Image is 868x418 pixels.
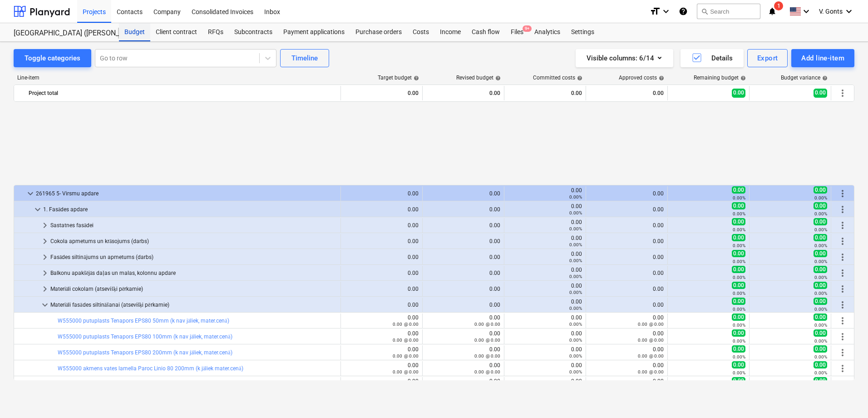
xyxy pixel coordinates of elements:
[119,23,150,41] a: Budget
[590,270,664,276] div: 0.00
[345,314,419,327] div: 0.00
[837,252,848,263] span: More actions
[426,86,500,100] div: 0.00
[733,323,745,328] small: 0.00%
[508,330,582,343] div: 0.00
[837,220,848,231] span: More actions
[814,275,827,280] small: 0.00%
[757,52,778,64] div: Export
[39,284,50,294] span: keyboard_arrow_right
[814,89,827,97] span: 0.00
[576,49,673,67] button: Visible columns:6/14
[739,75,746,81] span: help
[814,266,827,273] span: 0.00
[733,370,745,375] small: 0.00%
[569,258,582,263] small: 0.00%
[733,211,745,216] small: 0.00%
[837,88,848,99] span: More actions
[814,259,827,264] small: 0.00%
[814,323,827,328] small: 0.00%
[508,267,582,279] div: 0.00
[791,49,854,67] button: Add line-item
[345,238,419,244] div: 0.00
[814,211,827,216] small: 0.00%
[733,195,745,200] small: 0.00%
[426,330,500,343] div: 0.00
[280,49,329,67] button: Timeline
[150,23,202,41] div: Client contract
[508,219,582,232] div: 0.00
[345,254,419,260] div: 0.00
[393,322,419,327] small: 0.00 @ 0.00
[837,347,848,358] span: More actions
[50,250,337,264] div: Fasādes siltinājums un apmetums (darbs)
[590,330,664,343] div: 0.00
[345,190,419,197] div: 0.00
[814,243,827,248] small: 0.00%
[814,307,827,312] small: 0.00%
[229,23,278,41] a: Subcontracts
[814,218,827,225] span: 0.00
[456,75,501,81] div: Revised budget
[533,75,582,81] div: Committed costs
[732,89,745,97] span: 0.00
[814,291,827,296] small: 0.00%
[474,338,500,343] small: 0.00 @ 0.00
[14,75,341,81] div: Line-item
[590,206,664,213] div: 0.00
[50,266,337,280] div: Balkonu apakšējās daļas un malas, kolonnu apdare
[837,363,848,374] span: More actions
[345,86,419,100] div: 0.00
[814,329,827,337] span: 0.00
[39,220,50,231] span: keyboard_arrow_right
[58,349,232,356] a: W555000 putuplasts Tenapors EPS80 200mm (k nav jāliek, mater.cenā)
[393,369,419,374] small: 0.00 @ 0.00
[569,322,582,327] small: 0.00%
[505,23,529,41] div: Files
[732,234,745,241] span: 0.00
[732,345,745,353] span: 0.00
[733,354,745,359] small: 0.00%
[505,23,529,41] a: Files9+
[508,299,582,311] div: 0.00
[837,315,848,326] span: More actions
[732,361,745,368] span: 0.00
[493,75,501,81] span: help
[575,75,582,81] span: help
[434,23,466,41] a: Income
[590,190,664,197] div: 0.00
[590,254,664,260] div: 0.00
[590,222,664,229] div: 0.00
[426,346,500,359] div: 0.00
[43,202,337,217] div: 1. Fasādes apdare
[569,210,582,215] small: 0.00%
[638,353,664,358] small: 0.00 @ 0.00
[732,377,745,384] span: 0.00
[732,313,745,321] span: 0.00
[733,307,745,312] small: 0.00%
[733,338,745,343] small: 0.00%
[814,250,827,257] span: 0.00
[814,298,827,305] span: 0.00
[50,282,337,296] div: Materiāli cokolam (atsevišķi pērkamie)
[733,275,745,280] small: 0.00%
[508,86,582,100] div: 0.00
[14,29,108,38] div: [GEOGRAPHIC_DATA] ([PERSON_NAME] - PRJ2002936 un PRJ2002937) 2601965
[732,282,745,289] span: 0.00
[426,206,500,213] div: 0.00
[837,331,848,342] span: More actions
[426,222,500,229] div: 0.00
[508,203,582,216] div: 0.00
[474,353,500,358] small: 0.00 @ 0.00
[508,283,582,295] div: 0.00
[426,286,500,292] div: 0.00
[58,333,232,340] a: W555000 putuplasts Tenapors EPS80 100mm (k nav jāliek, mater.cenā)
[39,299,50,310] span: keyboard_arrow_down
[345,346,419,359] div: 0.00
[590,346,664,359] div: 0.00
[50,298,337,312] div: Materiāli fasādes siltināšanai (atsevišķi pērkamie)
[814,202,827,209] span: 0.00
[814,354,827,359] small: 0.00%
[58,318,229,324] a: W555000 putuplasts Tenapors EPS80 50mm (k nav jāliek, mater.cenā)
[466,23,505,41] div: Cash flow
